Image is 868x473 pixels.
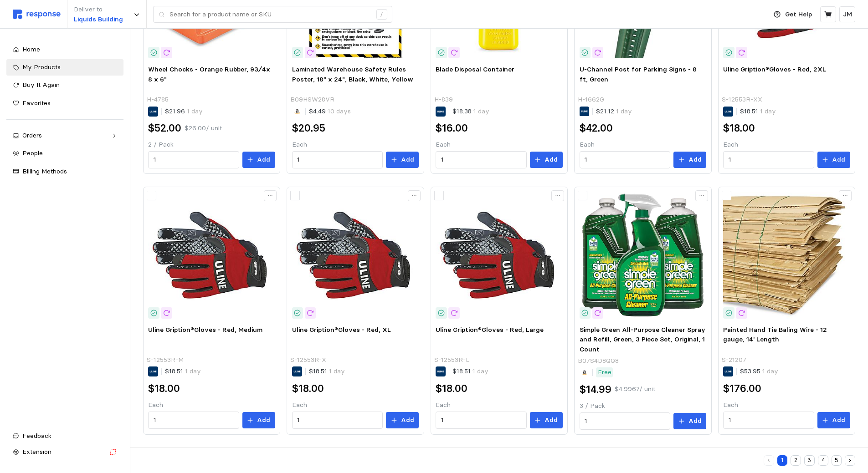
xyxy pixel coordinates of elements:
[723,192,850,318] img: S-21207
[688,155,702,165] p: Add
[723,400,850,410] p: Each
[169,6,371,23] input: Search for a product name or SKU
[185,123,222,133] p: $26.00 / unit
[6,95,123,112] a: Favorites
[760,367,778,375] span: 1 day
[148,192,275,318] img: S-12553R-M
[436,140,562,150] p: Each
[843,10,852,20] p: JM
[154,412,234,428] input: Qty
[154,152,234,168] input: Qty
[22,63,61,71] span: My Products
[290,95,334,105] p: B09HSW28VR
[832,415,845,425] p: Add
[578,356,619,366] p: B07S4D8QQ8
[585,152,665,168] input: Qty
[22,45,40,53] span: Home
[326,107,351,115] span: 10 days
[436,326,544,334] span: Uline Gription®Gloves - Red, Large
[530,412,563,428] button: Add
[804,455,815,466] button: 3
[673,413,706,429] button: Add
[6,145,123,162] a: People
[615,384,655,394] p: $4.9967 / unit
[22,167,67,175] span: Billing Methods
[22,81,60,89] span: Buy It Again
[6,127,123,144] a: Orders
[148,400,275,410] p: Each
[401,415,414,425] p: Add
[673,152,706,168] button: Add
[434,95,453,105] p: H-839
[242,412,275,428] button: Add
[386,412,419,428] button: Add
[688,416,702,426] p: Add
[729,152,809,168] input: Qty
[22,99,51,107] span: Favorites
[598,367,611,377] p: Free
[436,400,562,410] p: Each
[839,6,855,22] button: JM
[183,367,201,375] span: 1 day
[292,381,324,396] h2: $18.00
[723,381,761,396] h2: $176.00
[257,415,270,425] p: Add
[758,107,776,115] span: 1 day
[386,152,419,168] button: Add
[580,401,706,411] p: 3 / Pack
[777,455,788,466] button: 1
[297,412,377,428] input: Qty
[327,367,345,375] span: 1 day
[309,107,351,117] p: $4.49
[309,366,345,376] p: $18.51
[452,366,488,376] p: $18.51
[544,155,558,165] p: Add
[740,366,778,376] p: $53.95
[6,428,123,444] button: Feedback
[441,412,521,428] input: Qty
[530,152,563,168] button: Add
[22,432,51,440] span: Feedback
[165,366,201,376] p: $18.51
[6,444,123,460] button: Extension
[292,121,325,135] h2: $20.95
[436,192,562,318] img: S-12553R-L
[22,149,43,157] span: People
[292,140,419,150] p: Each
[148,381,180,396] h2: $18.00
[74,15,123,25] p: Liquids Building
[580,326,705,353] span: Simple Green All-Purpose Cleaner Spray and Refill, Green, 3 Piece Set, Original, 1 Count
[436,65,514,73] span: Blade Disposal Container
[817,152,850,168] button: Add
[6,59,123,76] a: My Products
[832,455,842,466] button: 5
[722,95,762,105] p: S-12553R-XX
[257,155,270,165] p: Add
[13,10,61,19] img: svg%3e
[832,155,845,165] p: Add
[723,326,827,344] span: Painted Hand Tie Baling Wire - 12 gauge, 14' Length
[297,152,377,168] input: Qty
[723,121,755,135] h2: $18.00
[185,107,203,115] span: 1 day
[148,65,270,83] span: Wheel Chocks - Orange Rubber, 93⁄4x 8 x 6"
[785,10,812,20] p: Get Help
[768,6,817,23] button: Get Help
[596,107,632,117] p: $21.12
[729,412,809,428] input: Qty
[292,400,419,410] p: Each
[148,121,181,135] h2: $52.00
[580,192,706,318] img: 91f8ozX9IxL._SX522_.jpg
[242,152,275,168] button: Add
[723,65,826,73] span: Uline Gription®Gloves - Red, 2XL
[585,413,665,429] input: Qty
[148,326,262,334] span: Uline Gription®Gloves - Red, Medium
[401,155,414,165] p: Add
[436,121,468,135] h2: $16.00
[441,152,521,168] input: Qty
[471,367,488,375] span: 1 day
[723,140,850,150] p: Each
[147,95,169,105] p: H-4785
[722,355,746,365] p: S-21207
[376,9,387,20] div: /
